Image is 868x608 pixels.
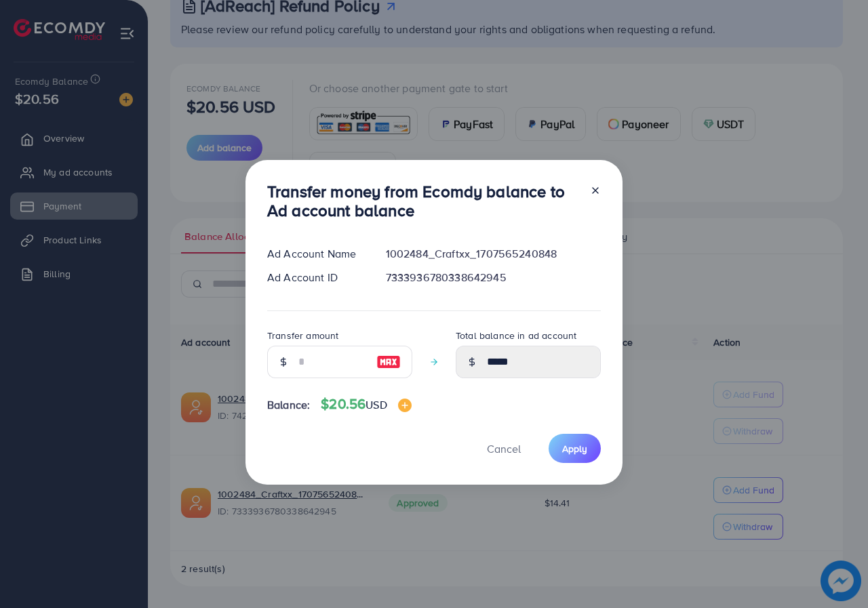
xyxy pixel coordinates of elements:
div: Ad Account ID [256,270,375,285]
div: Ad Account Name [256,246,375,262]
div: 7333936780338642945 [375,270,612,285]
span: Balance: [267,397,310,413]
span: Apply [562,442,587,455]
span: Cancel [487,441,521,456]
img: image [398,399,412,412]
button: Apply [549,434,601,463]
label: Total balance in ad account [456,329,576,342]
span: USD [366,397,387,412]
button: Cancel [470,434,538,463]
label: Transfer amount [267,329,338,342]
h4: $20.56 [321,396,411,413]
div: 1002484_Craftxx_1707565240848 [375,246,612,262]
img: image [376,354,401,370]
h3: Transfer money from Ecomdy balance to Ad account balance [267,182,579,221]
